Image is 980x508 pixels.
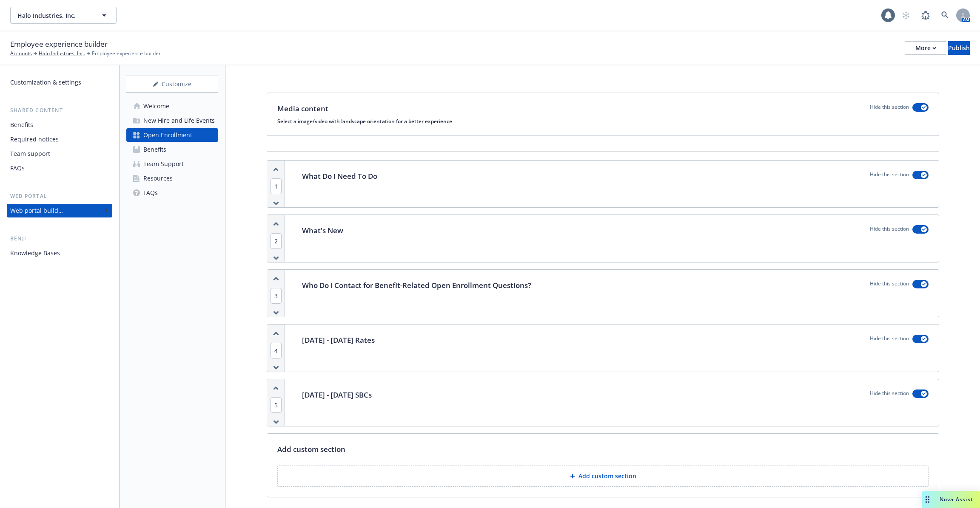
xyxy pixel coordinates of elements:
[126,157,218,171] a: Team Support
[7,106,112,115] div: Shared content
[870,389,909,401] p: Hide this section
[7,76,112,89] a: Customization & settings
[143,114,215,127] div: New Hire and Life Events
[302,280,531,291] p: Who Do I Contact for Benefit-Related Open Enrollment Questions?
[7,204,112,217] a: Web portal builder
[126,76,218,92] div: Customize
[10,133,59,146] div: Required notices
[302,389,372,401] p: [DATE] - [DATE] SBCs
[922,491,933,508] div: Drag to move
[937,7,954,24] a: Search
[10,118,33,132] div: Benefits
[870,280,909,291] p: Hide this section
[870,225,909,236] p: Hide this section
[922,491,980,508] button: Nova Assist
[277,444,345,455] p: Add custom section
[7,246,112,260] a: Knowledge Bases
[271,291,282,300] button: 3
[271,343,282,358] span: 4
[277,466,929,487] button: Add custom section
[10,147,50,161] div: Team support
[271,346,282,355] button: 4
[10,50,32,57] a: Accounts
[17,11,91,20] span: Halo Industries, Inc.
[126,114,218,127] a: New Hire and Life Events
[917,7,934,24] a: Report a Bug
[271,233,282,249] span: 2
[271,182,282,191] button: 1
[143,128,192,142] div: Open Enrollment
[126,128,218,142] a: Open Enrollment
[940,496,973,503] span: Nova Assist
[92,50,161,57] span: Employee experience builder
[905,41,946,55] button: More
[143,99,169,113] div: Welcome
[271,397,282,413] span: 5
[271,237,282,246] button: 2
[126,186,218,200] a: FAQs
[143,143,166,156] div: Benefits
[870,171,909,182] p: Hide this section
[277,118,929,125] p: Select a image/video with landscape orientation for a better experience
[7,147,112,161] a: Team support
[143,172,173,185] div: Resources
[302,225,343,236] p: What's New
[126,143,218,156] a: Benefits
[10,7,117,24] button: Halo Industries, Inc.
[271,178,282,194] span: 1
[7,133,112,146] a: Required notices
[10,161,25,175] div: FAQs
[870,103,909,114] p: Hide this section
[870,335,909,346] p: Hide this section
[271,288,282,304] span: 3
[897,7,914,24] a: Start snowing
[7,192,112,200] div: Web portal
[10,39,108,50] span: Employee experience builder
[7,161,112,175] a: FAQs
[126,99,218,113] a: Welcome
[126,172,218,185] a: Resources
[7,118,112,132] a: Benefits
[271,401,282,409] button: 5
[7,234,112,243] div: Benji
[578,472,636,480] p: Add custom section
[10,246,60,260] div: Knowledge Bases
[948,41,970,55] button: Publish
[39,50,85,57] a: Halo Industries, Inc.
[126,76,218,93] button: Customize
[10,76,81,89] div: Customization & settings
[302,171,377,182] p: What Do I Need To Do
[302,335,375,346] p: [DATE] - [DATE] Rates
[948,42,970,54] div: Publish
[10,204,63,217] div: Web portal builder
[915,42,936,54] div: More
[277,103,328,114] p: Media content
[143,157,184,171] div: Team Support
[143,186,158,200] div: FAQs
